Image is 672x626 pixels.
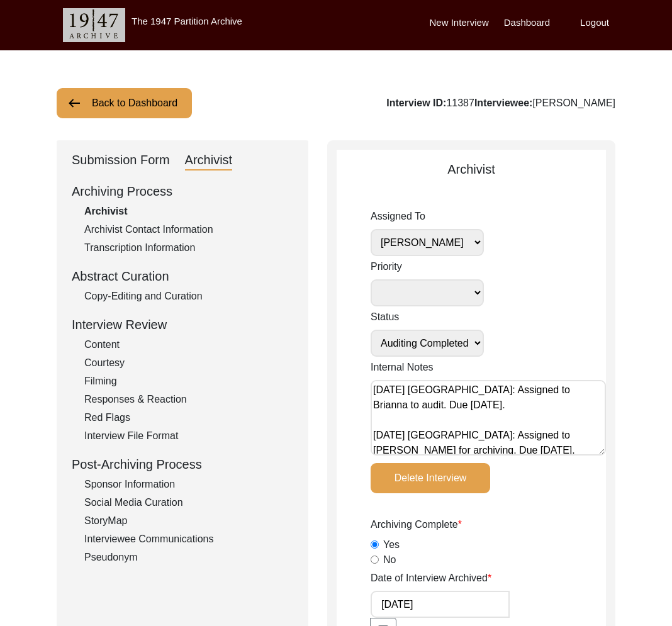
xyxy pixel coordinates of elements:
[72,267,293,286] div: Abstract Curation
[371,259,484,274] label: Priority
[72,455,293,474] div: Post-Archiving Process
[84,495,293,510] div: Social Media Curation
[67,96,82,111] img: arrow-left.png
[84,513,293,528] div: StoryMap
[474,98,532,108] b: Interviewee:
[371,591,510,618] input: MM/DD/YYYY
[84,410,293,425] div: Red Flags
[504,16,550,30] label: Dashboard
[84,289,293,304] div: Copy-Editing and Curation
[386,98,446,108] b: Interview ID:
[84,477,293,492] div: Sponsor Information
[72,150,170,170] div: Submission Form
[383,537,400,552] label: Yes
[84,355,293,371] div: Courtesy
[57,88,192,118] button: Back to Dashboard
[386,96,615,111] div: 11387 [PERSON_NAME]
[84,222,293,237] div: Archivist Contact Information
[84,392,293,407] div: Responses & Reaction
[383,552,396,567] label: No
[63,8,125,42] img: header-logo.png
[371,209,484,224] label: Assigned To
[84,428,293,444] div: Interview File Format
[84,337,293,352] div: Content
[371,310,484,325] label: Status
[430,16,489,30] label: New Interview
[371,571,491,586] label: Date of Interview Archived
[371,463,490,493] button: Delete Interview
[185,150,233,170] div: Archivist
[371,517,462,532] label: Archiving Complete
[84,374,293,389] div: Filming
[371,360,434,375] label: Internal Notes
[84,204,293,219] div: Archivist
[337,160,606,179] div: Archivist
[84,550,293,565] div: Pseudonym
[132,16,242,26] label: The 1947 Partition Archive
[580,16,609,30] label: Logout
[84,532,293,547] div: Interviewee Communications
[72,182,293,201] div: Archiving Process
[84,240,293,255] div: Transcription Information
[72,315,293,334] div: Interview Review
